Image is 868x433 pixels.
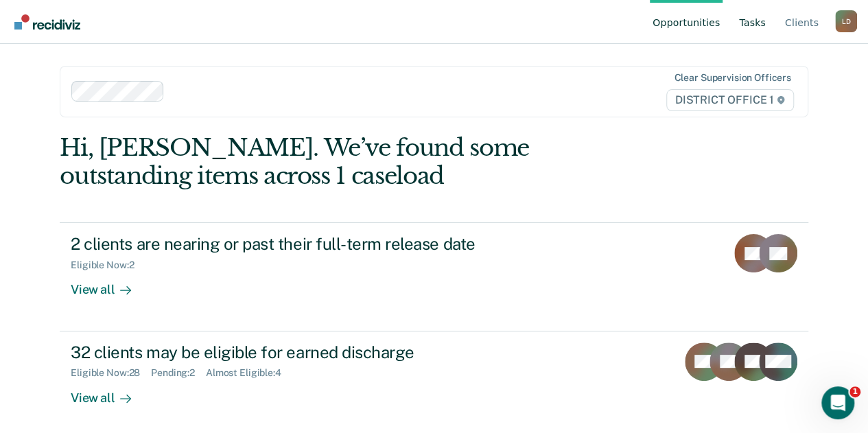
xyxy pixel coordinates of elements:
div: Almost Eligible : 4 [206,367,292,379]
a: 2 clients are nearing or past their full-term release dateEligible Now:2View all [60,222,808,331]
iframe: Intercom live chat [821,386,854,419]
button: Profile dropdown button [835,10,857,32]
div: Hi, [PERSON_NAME]. We’ve found some outstanding items across 1 caseload [60,134,658,190]
div: Pending : 2 [151,367,206,379]
div: 32 clients may be eligible for earned discharge [71,342,552,362]
div: View all [71,379,148,406]
div: View all [71,271,148,298]
span: 1 [849,386,860,397]
div: L D [835,10,857,32]
div: Eligible Now : 28 [71,367,151,379]
div: Clear supervision officers [674,72,790,84]
img: Recidiviz [14,14,80,30]
div: Eligible Now : 2 [71,259,145,271]
div: 2 clients are nearing or past their full-term release date [71,234,552,254]
span: DISTRICT OFFICE 1 [666,89,794,111]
